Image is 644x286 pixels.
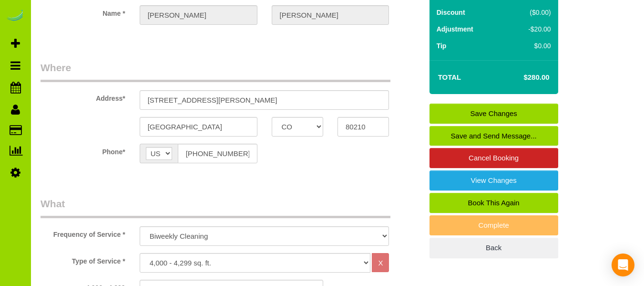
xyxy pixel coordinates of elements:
label: Address* [33,90,133,103]
legend: What [41,197,390,218]
div: $0.00 [507,41,551,51]
input: First Name* [140,5,257,25]
div: Open Intercom Messenger [612,254,634,276]
label: Frequency of Service * [33,226,133,239]
label: Name * [33,5,133,18]
a: Book This Again [429,193,558,213]
div: ($0.00) [507,8,551,17]
input: Phone* [178,144,257,163]
a: Cancel Booking [429,148,558,168]
div: -$20.00 [507,24,551,34]
input: City* [140,117,257,137]
label: Tip [437,41,447,51]
label: Adjustment [437,24,473,34]
label: Type of Service * [33,253,133,266]
img: Automaid Logo [6,10,25,23]
h4: $280.00 [495,74,549,82]
input: Last Name* [272,5,389,25]
a: Back [429,238,558,258]
label: Phone* [33,144,133,157]
label: Discount [437,8,465,17]
input: Zip Code* [337,117,389,137]
legend: Where [41,61,390,82]
a: View Changes [429,170,558,191]
strong: Total [438,73,461,81]
a: Save Changes [429,104,558,124]
a: Save and Send Message... [429,126,558,146]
